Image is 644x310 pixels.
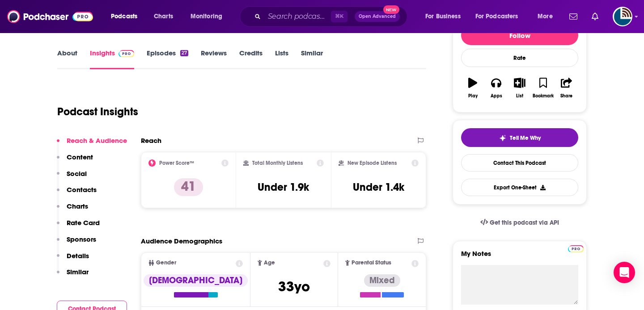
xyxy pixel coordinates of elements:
span: Parental Status [352,260,391,266]
p: Reach & Audience [67,136,127,145]
a: Pro website [568,244,584,252]
span: Tell Me Why [510,134,541,142]
a: Episodes27 [147,49,188,69]
p: Sponsors [67,235,96,243]
p: Social [67,169,87,178]
div: Apps [491,93,502,99]
span: ⌘ K [331,11,347,22]
p: Content [67,153,93,161]
button: Contacts [57,185,97,202]
button: Content [57,153,93,169]
button: Export One-Sheet [461,179,578,196]
p: Rate Card [67,218,100,227]
button: Bookmark [531,72,555,104]
img: tell me why sparkle [499,134,506,142]
button: Sponsors [57,235,96,251]
h2: Audience Demographics [141,237,222,245]
button: Follow [461,25,578,45]
span: Open Advanced [359,14,396,19]
span: Charts [154,10,173,23]
img: Podchaser Pro [119,50,134,57]
h2: Total Monthly Listens [252,160,303,166]
p: Details [67,251,89,260]
h2: New Episode Listens [347,160,397,166]
p: Similar [67,268,89,276]
span: Monitoring [191,10,222,23]
div: [DEMOGRAPHIC_DATA] [144,274,248,287]
button: tell me why sparkleTell Me Why [461,128,578,147]
button: Apps [484,72,508,104]
span: Gender [156,260,176,266]
button: open menu [105,9,149,24]
p: Charts [67,202,88,210]
h2: Reach [141,136,161,145]
a: Similar [301,49,323,69]
label: My Notes [461,249,578,265]
button: List [508,72,531,104]
a: Show notifications dropdown [588,9,602,24]
h3: Under 1.4k [353,180,404,194]
button: Show profile menu [613,7,632,26]
button: open menu [531,9,564,24]
button: Charts [57,202,88,218]
h1: Podcast Insights [57,105,138,118]
a: Show notifications dropdown [566,9,581,24]
button: open menu [184,9,234,24]
div: Rate [461,49,578,67]
a: Contact This Podcast [461,154,578,172]
a: InsightsPodchaser Pro [90,49,134,69]
button: Play [461,72,484,104]
button: Social [57,169,87,186]
div: 27 [180,50,188,56]
div: Mixed [364,274,400,287]
button: Reach & Audience [57,136,127,153]
button: Details [57,251,89,268]
a: Get this podcast via API [473,212,566,234]
span: Logged in as tdunyak [613,7,632,26]
span: Get this podcast via API [490,219,559,226]
button: open menu [470,9,531,24]
h2: Power Score™ [159,160,194,166]
span: New [383,5,399,14]
span: 33 yo [278,278,310,295]
a: Reviews [201,49,227,69]
div: Bookmark [533,93,554,99]
button: Similar [57,268,89,284]
h3: Under 1.9k [258,180,309,194]
a: Lists [275,49,288,69]
button: Open AdvancedNew [355,11,400,22]
span: For Podcasters [475,10,518,23]
div: Open Intercom Messenger [614,262,635,283]
button: open menu [419,9,472,24]
p: Contacts [67,185,97,194]
span: For Business [425,10,461,23]
button: Rate Card [57,218,100,235]
div: Play [468,93,478,99]
input: Search podcasts, credits, & more... [264,9,331,24]
span: Podcasts [111,10,137,23]
a: Charts [148,9,178,24]
div: Share [560,93,572,99]
p: 41 [174,178,203,196]
img: Podchaser Pro [568,245,584,252]
span: More [538,10,553,23]
img: Podchaser - Follow, Share and Rate Podcasts [7,8,93,25]
img: User Profile [613,7,632,26]
div: List [516,93,523,99]
a: Credits [239,49,263,69]
a: About [57,49,77,69]
span: Age [264,260,275,266]
div: Search podcasts, credits, & more... [248,6,416,27]
button: Share [555,72,578,104]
